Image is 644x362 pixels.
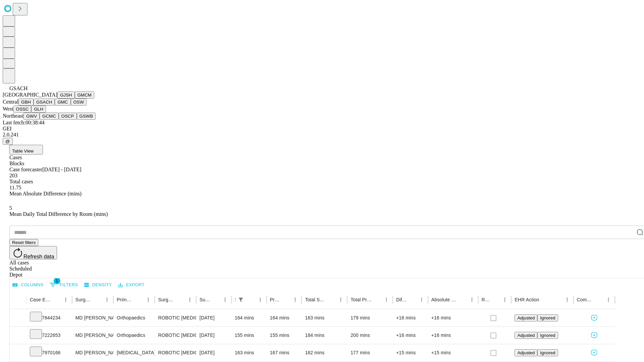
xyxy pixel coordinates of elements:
[34,99,55,106] button: GSACH
[281,295,290,304] button: Sort
[158,327,193,344] div: ROBOTIC [MEDICAL_DATA] KNEE TOTAL
[3,92,57,98] span: [GEOGRAPHIC_DATA]
[11,280,45,290] button: Select columns
[270,344,299,361] div: 167 mins
[540,315,555,320] span: Ignored
[431,297,457,302] div: Absolute Difference
[30,327,69,344] div: 7222653
[220,295,230,304] button: Menu
[3,120,45,125] span: Last fetch: 00:38:44
[9,85,28,91] span: GSACH
[9,185,21,190] span: 11.75
[83,280,114,290] button: Density
[537,349,558,356] button: Ignored
[431,344,475,361] div: +15 mins
[382,295,391,304] button: Menu
[211,295,220,304] button: Sort
[31,106,46,113] button: GLH
[13,106,32,113] button: OSSC
[9,239,38,246] button: Reset filters
[57,92,75,99] button: GJSH
[117,327,151,344] div: Orthopaedics
[55,99,70,106] button: GMC
[30,297,51,302] div: Case Epic Id
[515,314,537,321] button: Adjusted
[9,173,17,178] span: 203
[23,254,54,259] span: Refresh data
[336,295,345,304] button: Menu
[3,132,641,138] div: 2.0.241
[13,347,23,359] button: Expand
[75,344,110,361] div: MD [PERSON_NAME]
[540,333,555,338] span: Ignored
[517,350,535,355] span: Adjusted
[235,344,263,361] div: 163 mins
[13,312,23,324] button: Expand
[9,191,82,196] span: Mean Absolute Difference (mins)
[517,315,535,320] span: Adjusted
[144,295,153,304] button: Menu
[594,295,604,304] button: Sort
[12,148,34,154] span: Table View
[9,167,42,172] span: Case forecaster
[30,344,69,361] div: 7970166
[396,344,425,361] div: +15 mins
[117,344,151,361] div: [MEDICAL_DATA]
[75,297,92,302] div: Surgeon Name
[9,179,33,184] span: Total cases
[176,295,185,304] button: Sort
[517,333,535,338] span: Adjusted
[256,295,265,304] button: Menu
[396,309,425,326] div: +16 mins
[54,278,60,284] span: 1
[515,349,537,356] button: Adjusted
[431,327,475,344] div: +16 mins
[3,106,13,112] span: West
[200,309,228,326] div: [DATE]
[134,295,144,304] button: Sort
[200,327,228,344] div: [DATE]
[158,344,193,361] div: ROBOTIC [MEDICAL_DATA] REPAIR [MEDICAL_DATA] INITIAL (BILATERAL)
[9,211,108,217] span: Mean Daily Total Difference by Room (mins)
[540,295,549,304] button: Sort
[77,113,96,120] button: GSWB
[93,295,102,304] button: Sort
[3,113,23,119] span: Northeast
[537,332,558,339] button: Ignored
[482,297,490,302] div: Resolved in EHR
[458,295,467,304] button: Sort
[290,295,300,304] button: Menu
[305,344,344,361] div: 162 mins
[396,327,425,344] div: +16 mins
[42,167,81,172] span: [DATE] - [DATE]
[13,330,23,342] button: Expand
[117,297,133,302] div: Primary Service
[59,113,77,120] button: OSCP
[351,327,389,344] div: 200 mins
[515,332,537,339] button: Adjusted
[515,297,539,302] div: EHR Action
[540,350,555,355] span: Ignored
[467,295,477,304] button: Menu
[48,280,80,290] button: Show filters
[3,126,641,132] div: GEI
[117,309,151,326] div: Orthopaedics
[305,297,326,302] div: Total Scheduled Duration
[9,246,57,259] button: Refresh data
[9,205,12,211] span: 5
[75,327,110,344] div: MD [PERSON_NAME]
[61,295,70,304] button: Menu
[236,295,246,304] button: Show filters
[18,99,34,106] button: GBH
[116,280,146,290] button: Export
[270,309,299,326] div: 164 mins
[270,327,299,344] div: 155 mins
[235,309,263,326] div: 164 mins
[102,295,112,304] button: Menu
[270,297,281,302] div: Predicted In Room Duration
[185,295,195,304] button: Menu
[537,314,558,321] button: Ignored
[408,295,417,304] button: Sort
[52,295,61,304] button: Sort
[235,297,235,302] div: Scheduled In Room Duration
